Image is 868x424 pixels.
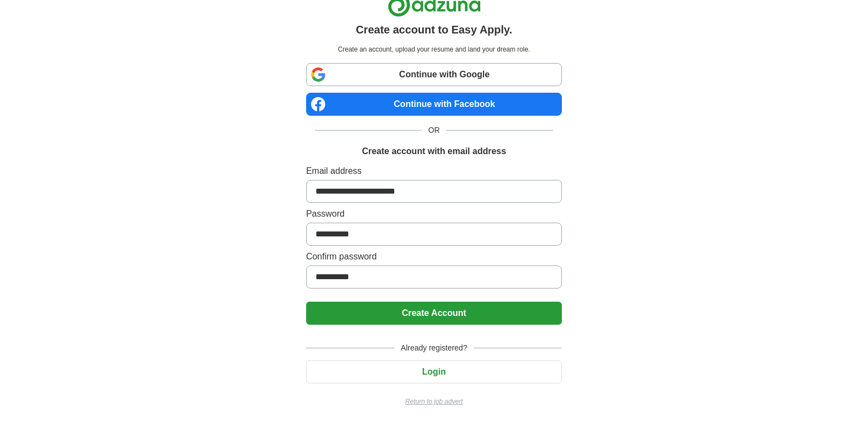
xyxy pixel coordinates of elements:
[306,207,562,221] label: Password
[394,342,474,354] span: Already registered?
[306,165,562,178] label: Email address
[306,63,562,86] a: Continue with Google
[422,125,446,136] span: OR
[306,93,562,116] a: Continue with Facebook
[362,145,506,158] h1: Create account with email address
[306,250,562,263] label: Confirm password
[306,397,562,406] a: Return to job advert
[356,21,513,38] h1: Create account to Easy Apply.
[306,360,562,383] button: Login
[308,44,560,54] p: Create an account, upload your resume and land your dream role.
[306,302,562,325] button: Create Account
[306,367,562,376] a: Login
